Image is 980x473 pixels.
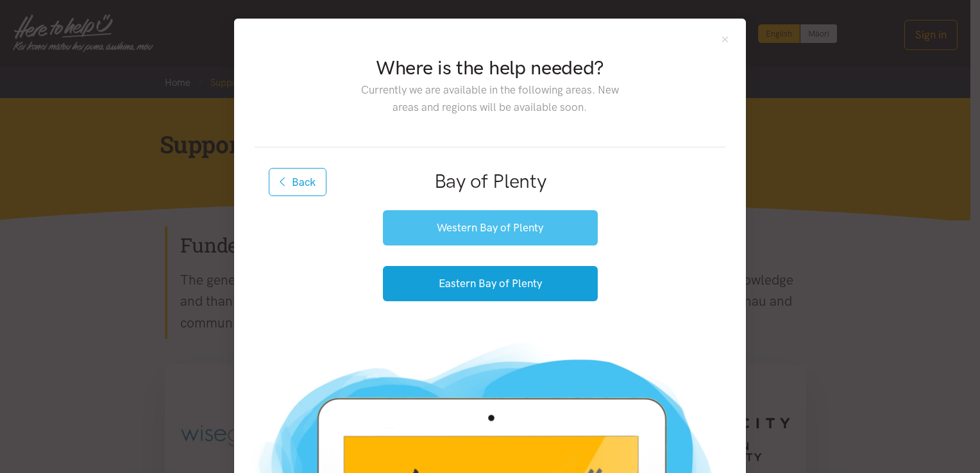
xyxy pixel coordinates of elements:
[275,168,705,195] h2: Bay of Plenty
[383,210,598,245] button: Western Bay of Plenty
[269,168,326,196] button: Back
[383,266,598,301] button: Eastern Bay of Plenty
[351,81,629,116] p: Currently we are available in the following areas. New areas and regions will be available soon.
[720,34,731,45] button: Close
[351,54,629,81] h2: Where is the help needed?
